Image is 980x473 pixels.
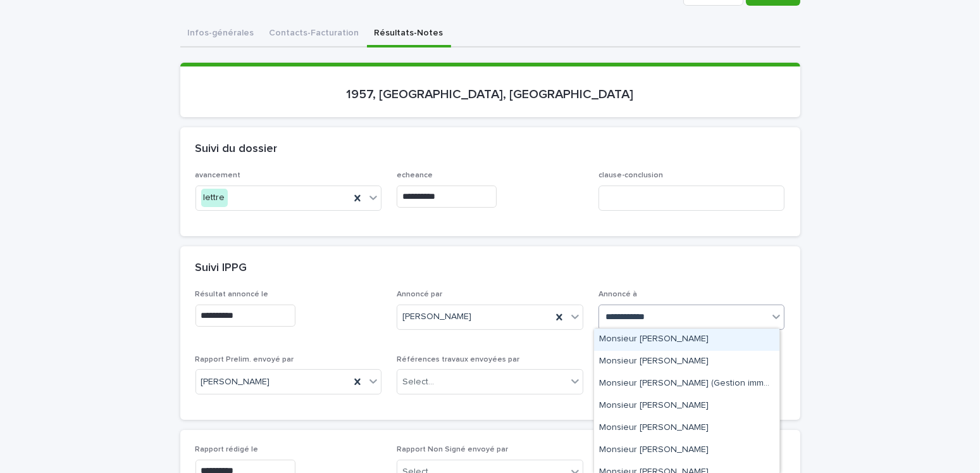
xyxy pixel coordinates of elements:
[594,329,779,351] div: Monsieur Jean-François Brunelle
[195,87,785,102] p: 1957, [GEOGRAPHIC_DATA], [GEOGRAPHIC_DATA]
[367,21,451,47] button: Résultats-Notes
[402,375,434,389] div: Select...
[201,375,270,389] span: [PERSON_NAME]
[594,395,779,417] div: Monsieur Jean-François Ferland
[195,142,278,156] h2: Suivi du dossier
[594,373,779,395] div: Monsieur Jean-François Deschênes (Gestion immobilière 20douze inc. )
[195,262,247,275] h2: Suivi IPPG
[402,310,471,324] span: [PERSON_NAME]
[594,417,779,439] div: Monsieur Jean-François Hotte
[397,356,519,363] span: Références travaux envoyées par
[195,446,259,453] span: Rapport rédigé le
[594,439,779,462] div: Monsieur Jean-François Labelle
[599,291,637,298] span: Annoncé à
[201,189,228,207] div: lettre
[195,291,269,298] span: Résultat annoncé le
[195,172,241,179] span: avancement
[594,351,779,373] div: Monsieur Jean-François Chamberland
[397,446,508,453] span: Rapport Non Signé envoyé par
[599,172,663,179] span: clause-conclusion
[262,21,367,47] button: Contacts-Facturation
[397,172,433,179] span: echeance
[180,21,262,47] button: Infos-générales
[397,291,442,298] span: Annoncé par
[195,356,294,363] span: Rapport Prelim. envoyé par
